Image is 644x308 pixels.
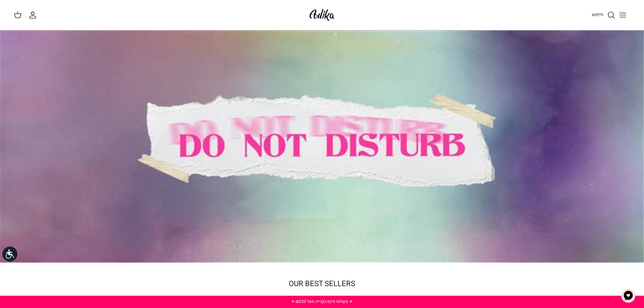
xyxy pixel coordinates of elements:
[615,8,630,23] button: Toggle menu
[592,11,603,18] span: חיפוש
[289,278,355,289] a: OUR BEST SELLERS
[618,285,639,306] button: צ'אט
[307,7,337,23] img: Adika IL
[291,298,353,305] a: ✦ משלוח חינם בקנייה מעל ₪220 ✦
[29,11,40,19] a: החשבון שלי
[592,11,615,19] a: חיפוש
